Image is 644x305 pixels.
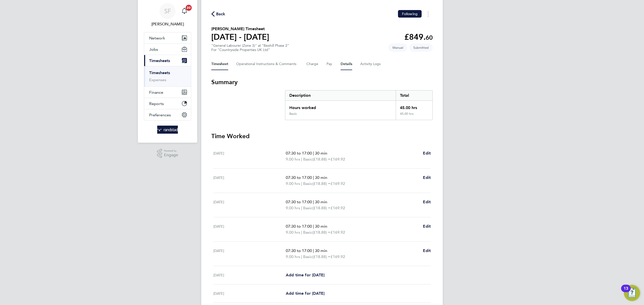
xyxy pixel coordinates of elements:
a: Go to home page [144,126,191,134]
app-decimal: £849. [404,32,433,42]
button: Details [341,58,352,70]
span: £169.92 [331,206,345,210]
div: [DATE] [213,150,286,162]
span: Finance [149,90,163,95]
div: 45.00 hrs [396,101,432,112]
div: [DATE] [213,175,286,187]
span: (£18.88) = [312,206,331,210]
span: Add time for [DATE] [286,273,325,277]
a: Timesheets [149,70,170,75]
span: 07:30 to 17:00 [286,199,312,204]
div: Total [396,90,432,100]
span: Timesheets [149,58,170,63]
span: Jobs [149,47,158,52]
div: Hours worked [285,101,396,112]
span: 20 [186,5,192,11]
button: Pay [327,58,333,70]
span: 9.00 hrs [286,181,300,186]
span: 9.00 hrs [286,206,300,210]
span: Network [149,36,165,40]
div: 45.00 hrs [396,112,432,120]
span: Edit [423,175,431,180]
h1: [DATE] - [DATE] [211,32,269,42]
span: | [313,224,314,229]
div: [DATE] [213,290,286,296]
span: 30 min [315,224,327,229]
span: Add time for [DATE] [286,291,325,296]
div: [DATE] [213,272,286,278]
div: [DATE] [213,248,286,260]
span: (£18.88) = [312,181,331,186]
a: Edit [423,199,431,205]
span: | [301,181,302,186]
button: Operational Instructions & Comments [236,58,298,70]
span: | [301,157,302,162]
span: 07:30 to 17:00 [286,151,312,156]
button: Activity Logs [360,58,381,70]
a: Add time for [DATE] [286,272,325,278]
span: Back [216,11,225,17]
a: Powered byEngage [157,149,178,158]
img: randstad-logo-retina.png [157,126,178,134]
span: | [313,199,314,204]
a: Edit [423,175,431,181]
span: Engage [164,153,178,157]
span: | [301,206,302,210]
a: Edit [423,223,431,229]
span: 30 min [315,248,327,253]
span: (£18.88) = [312,254,331,259]
span: £169.92 [331,230,345,235]
button: Timesheets [144,55,191,66]
button: Back [211,11,225,17]
span: | [313,175,314,180]
span: This timesheet was manually created. [388,43,407,52]
span: 07:30 to 17:00 [286,175,312,180]
span: 30 min [315,199,327,204]
span: | [313,151,314,156]
span: 9.00 hrs [286,254,300,259]
div: Summary [285,90,433,120]
button: Network [144,32,191,43]
span: Powered by [164,149,178,153]
a: 20 [179,3,189,19]
span: Edit [423,224,431,229]
h3: Summary [211,78,433,86]
button: Timesheet [211,58,228,70]
button: Open Resource Center, 13 new notifications [624,285,640,301]
button: Timesheets Menu [424,10,433,18]
span: SF [164,8,171,14]
div: "General Labourer (Zone 3)" at "Bexhill Phase 2" [211,43,289,52]
span: (£18.88) = [312,157,331,162]
a: SF[PERSON_NAME] [144,3,191,27]
span: 07:30 to 17:00 [286,248,312,253]
span: Basic [303,254,312,260]
span: This timesheet is Submitted. [409,43,433,52]
span: Edit [423,151,431,156]
h2: [PERSON_NAME] Timesheet [211,26,269,32]
div: Timesheets [144,66,191,86]
span: | [313,248,314,253]
span: | [301,230,302,235]
span: 30 min [315,151,327,156]
div: [DATE] [213,199,286,211]
span: 9.00 hrs [286,157,300,162]
span: Preferences [149,113,171,117]
button: Finance [144,87,191,98]
span: 9.00 hrs [286,230,300,235]
h3: Time Worked [211,132,433,140]
span: | [301,254,302,259]
button: Reports [144,98,191,109]
span: Basic [303,181,312,187]
span: £169.92 [331,181,345,186]
span: £169.92 [331,254,345,259]
span: Reports [149,101,164,106]
span: Sheree Flatman [144,21,191,27]
a: Expenses [149,77,166,82]
span: £169.92 [331,157,345,162]
a: Edit [423,248,431,254]
div: Description [285,90,396,100]
button: Charge [306,58,318,70]
button: Jobs [144,44,191,55]
a: Add time for [DATE] [286,290,325,296]
span: Basic [303,156,312,162]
